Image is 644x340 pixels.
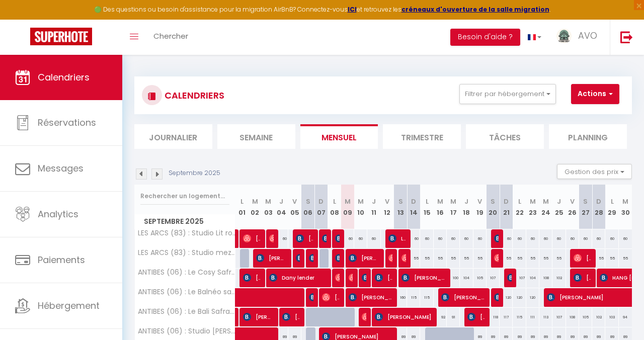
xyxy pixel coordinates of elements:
abbr: S [491,197,495,206]
span: [PERSON_NAME] [322,288,340,307]
th: 10 [354,185,367,229]
th: 19 [473,185,487,229]
abbr: V [570,197,575,206]
span: [PERSON_NAME] [494,248,499,268]
th: 26 [566,185,579,229]
div: 160 [394,288,407,307]
li: Journalier [134,124,212,149]
span: [PERSON_NAME] [335,268,340,287]
input: Rechercher un logement... [140,187,229,205]
div: 60 [552,229,566,248]
a: créneaux d'ouverture de la salle migration [401,5,549,14]
span: Analytics [38,208,78,220]
th: 05 [288,185,301,229]
div: 55 [460,249,473,268]
div: 55 [605,249,618,268]
abbr: J [279,197,283,206]
abbr: V [292,197,297,206]
span: [PERSON_NAME] [388,248,393,268]
span: LES ARCS (83) : Studio Lit rond [136,229,237,237]
span: [PERSON_NAME] [349,288,392,307]
th: 12 [381,185,394,229]
th: 04 [275,185,288,229]
li: Tâches [466,124,544,149]
div: 103 [605,308,618,326]
th: 22 [513,185,526,229]
abbr: D [596,197,601,206]
span: ANTIBES (06) : Le Balnéo safranier [136,288,237,296]
span: [PERSON_NAME] [507,268,512,287]
div: 60 [473,229,487,248]
div: 60 [367,229,380,248]
button: Gestion des prix [557,164,632,179]
th: 15 [420,185,433,229]
div: 118 [487,308,500,326]
span: [PERSON_NAME] [574,268,591,287]
div: 100 [447,269,460,287]
th: 27 [579,185,592,229]
th: 21 [500,185,513,229]
th: 16 [434,185,447,229]
span: [PERSON_NAME] [467,307,485,326]
span: [PERSON_NAME] [322,229,327,248]
span: [PERSON_NAME] [375,307,432,326]
div: 55 [500,249,513,268]
strong: ICI [348,5,357,14]
span: [PERSON_NAME] [243,268,261,287]
span: Messages [38,162,84,175]
div: 120 [526,288,539,307]
span: [PERSON_NAME] [375,268,392,287]
th: 09 [341,185,354,229]
abbr: L [240,197,244,206]
div: 105 [473,269,487,287]
div: 107 [552,308,566,326]
span: Chercher [153,31,188,41]
span: [PERSON_NAME] [335,229,340,248]
span: [PERSON_NAME] [441,288,485,307]
span: [PERSON_NAME] [494,229,499,248]
span: [PERSON_NAME] [335,248,340,268]
span: [PERSON_NAME] [243,229,261,248]
th: 14 [407,185,420,229]
abbr: J [464,197,468,206]
div: 115 [420,288,433,307]
span: ANTIBES (06) : Le Bali Safranier [136,308,237,315]
div: 91 [447,308,460,326]
th: 29 [605,185,618,229]
th: 07 [314,185,328,229]
div: 55 [539,249,552,268]
div: 60 [275,229,288,248]
div: 60 [407,229,420,248]
div: 60 [420,229,433,248]
button: Besoin d'aide ? [450,29,520,46]
abbr: S [306,197,310,206]
abbr: M [530,197,536,206]
a: Chercher [146,20,196,55]
span: [PERSON_NAME] [309,248,313,268]
div: 60 [513,229,526,248]
div: 92 [434,308,447,326]
th: 02 [249,185,262,229]
a: ... AVO [549,20,610,55]
div: 60 [566,229,579,248]
span: [PERSON_NAME] [349,248,379,268]
button: Filtrer par hébergement [459,84,556,104]
div: 115 [513,308,526,326]
div: 104 [526,269,539,287]
span: Calendriers [38,71,90,83]
abbr: M [345,197,351,206]
abbr: M [622,197,628,206]
div: 55 [592,249,605,268]
abbr: L [333,197,336,206]
span: LES ARCS (83) : Studio mezzanine [136,249,237,257]
span: AVO [578,29,597,42]
abbr: D [504,197,509,206]
div: 60 [447,229,460,248]
th: 20 [487,185,500,229]
th: 17 [447,185,460,229]
abbr: L [611,197,614,206]
abbr: D [318,197,324,206]
div: 55 [552,249,566,268]
span: [PERSON_NAME] [309,288,313,307]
